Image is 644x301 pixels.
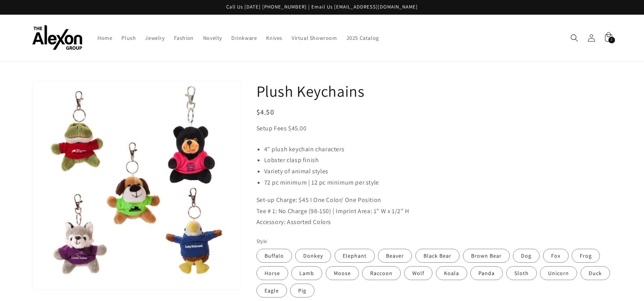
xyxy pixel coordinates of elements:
[256,206,612,217] p: Tee # 1: No Charge (98-150) | Imprint Area: 1” W x 1/2” H
[256,217,612,228] p: Accessory: Assorted Colors
[117,30,140,46] a: Plush
[32,25,82,50] img: The Alexon Group
[256,124,307,132] span: Setup Fees $45.00
[295,249,331,263] label: Donkey
[291,266,322,280] label: Lamb
[581,266,610,280] label: Duck
[347,34,379,41] span: 2025 Catalog
[174,34,194,41] span: Fashion
[264,166,612,177] li: Variety of animal styles
[256,108,275,116] span: $4.50
[203,34,222,41] span: Novelty
[169,30,198,46] a: Fashion
[256,284,287,298] label: Eagle
[543,249,569,263] label: Fox
[231,34,257,41] span: Drinkware
[256,195,612,206] p: Set-up Charge: $45 I One Color/ One Position
[572,249,600,263] label: Frog
[264,178,379,186] span: 72 pc minimum | 12 pc minimum per style
[227,30,261,46] a: Drinkware
[362,266,401,280] label: Raccoon
[266,34,282,41] span: Knives
[264,145,345,153] span: 4" plush keychain characters
[264,156,319,164] span: Lobster clasp finish
[256,249,292,263] label: Buffalo
[140,30,169,46] a: Jewelry
[256,266,288,280] label: Horse
[611,37,613,43] span: 1
[513,249,540,263] label: Dog
[404,266,432,280] label: Wolf
[198,30,227,46] a: Novelty
[540,266,577,280] label: Unicorn
[326,266,359,280] label: Moose
[342,30,384,46] a: 2025 Catalog
[470,266,503,280] label: Panda
[566,29,583,46] summary: Search
[415,249,460,263] label: Black Bear
[506,266,537,280] label: Sloth
[121,34,136,41] span: Plush
[436,266,467,280] label: Koala
[97,34,112,41] span: Home
[256,81,612,101] h1: Plush Keychains
[292,34,337,41] span: Virtual Showroom
[93,30,117,46] a: Home
[335,249,375,263] label: Elephant
[261,30,287,46] a: Knives
[287,30,342,46] a: Virtual Showroom
[463,249,510,263] label: Brown Bear
[145,34,164,41] span: Jewelry
[378,249,412,263] label: Beaver
[256,238,268,245] legend: Style
[290,284,314,298] label: Pig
